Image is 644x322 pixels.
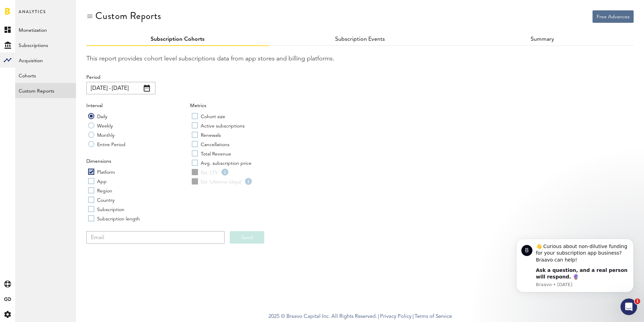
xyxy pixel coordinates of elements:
[201,161,252,166] span: Avg. subscription price
[201,170,228,175] span: Est. LTV
[201,133,221,138] span: Renewals
[88,215,140,222] label: Subscription length
[201,180,252,184] span: Est. Lifetime (days)
[635,299,640,304] span: 1
[415,314,452,319] a: Terms of Service
[268,312,377,322] span: 2025 © Braavo Capital Inc. All Rights Reserved.
[86,102,103,109] label: Interval
[86,55,634,64] div: This report provides cohort level subscriptions data from app stores and billing platforms.
[14,5,39,11] span: Support
[15,68,76,83] a: Cohorts
[88,131,115,138] label: Monthly
[86,158,111,165] label: Dimensions
[593,10,634,23] button: Free Advances
[15,37,76,53] a: Subscriptions
[88,113,107,120] label: Daily
[506,228,644,303] iframe: Intercom notifications message
[88,122,113,129] label: Weekly
[335,37,385,42] a: Subscription Events
[86,74,101,81] label: Period
[201,142,229,147] span: Cancellations
[15,22,76,37] a: Monetization
[88,206,124,212] label: Subscription
[151,37,205,42] a: Subscription Cohorts
[201,152,231,157] span: Total Revenue
[88,141,125,148] label: Entire Period
[201,114,225,119] span: Cohort size
[88,196,115,203] label: Country
[95,10,161,21] div: Custom Reports
[19,8,46,22] span: Analytics
[201,124,245,129] span: Active subscriptions
[531,37,554,42] a: Summary
[621,299,637,315] iframe: Intercom live chat
[88,168,115,175] label: Platform
[88,178,107,184] label: App
[86,231,225,244] input: Email
[380,314,411,319] a: Privacy Policy
[15,83,76,98] a: Custom Reports
[15,53,76,68] a: Acquisition
[230,231,264,244] button: Send
[190,102,206,109] label: Metrics
[88,187,112,194] label: Region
